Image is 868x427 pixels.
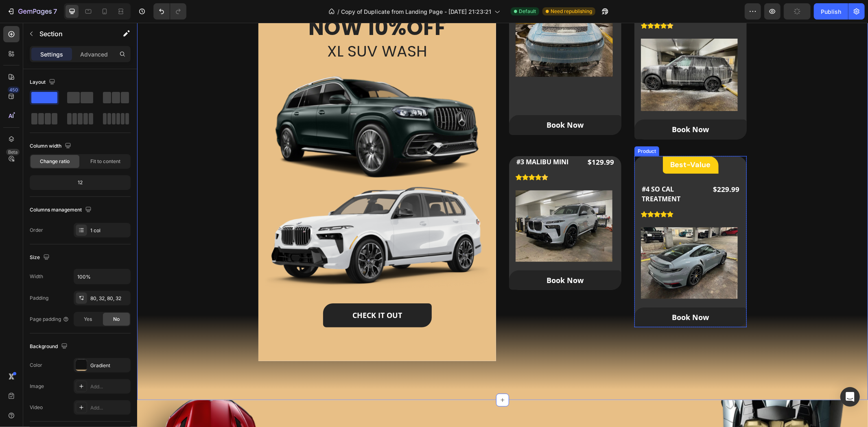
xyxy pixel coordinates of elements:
[186,281,295,305] a: CHECK IT OUT
[30,341,69,352] div: Background
[3,3,61,20] button: 7
[39,29,106,39] p: Section
[30,227,43,234] div: Order
[40,50,63,59] p: Settings
[30,273,43,280] div: Width
[30,205,93,216] div: Columns management
[30,362,42,369] div: Color
[372,92,484,112] a: Book Now
[535,288,572,301] div: Book Now
[497,285,610,304] a: Book Now
[30,294,48,302] div: Padding
[6,149,20,155] div: Beta
[533,137,574,147] span: Best-Value
[337,7,339,16] span: /
[410,251,447,264] div: Book Now
[341,7,491,16] span: Copy of Duplicate from Landing Page - [DATE] 21:23:21
[504,205,601,277] img: Car Detailing Service
[53,7,57,16] p: 7
[90,362,129,369] div: Gradient
[378,133,436,145] h2: #3 MALIBU MINI
[535,100,572,113] div: Book Now
[30,77,57,88] div: Layout
[30,404,43,411] div: Video
[90,158,120,165] span: Fit to content
[840,387,860,407] div: Open Intercom Messenger
[504,161,561,182] h2: #4 SO CAL TREATMENT
[90,295,129,302] div: 80, 32, 80, 32
[121,18,359,39] h2: XL SUV WASH
[449,133,478,146] div: $129.99
[499,125,520,132] div: Product
[410,96,447,109] div: Book Now
[378,168,475,239] img: Mini Detail Set
[30,252,51,263] div: Size
[504,16,601,89] img: #2 Wash & Wax With Deep Vacuum - So Cal Car Wash
[821,7,841,16] div: Publish
[137,23,868,427] iframe: Design area
[497,97,610,116] a: Book Now
[30,141,73,152] div: Column width
[74,269,130,284] input: Auto
[215,287,265,298] div: CHECK IT OUT
[372,248,484,267] a: Book Now
[30,383,44,390] div: Image
[113,316,120,323] span: No
[153,3,186,20] div: Undo/Redo
[84,316,92,323] span: Yes
[814,3,848,20] button: Publish
[40,158,70,165] span: Change ratio
[519,8,536,15] span: Default
[574,161,603,173] div: $229.99
[90,383,129,390] div: Add...
[80,50,108,59] p: Advanced
[30,316,69,323] div: Page padding
[90,227,129,234] div: 1 col
[90,404,129,412] div: Add...
[8,87,20,93] div: 450
[31,177,129,188] div: 12
[551,8,592,15] span: Need republishing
